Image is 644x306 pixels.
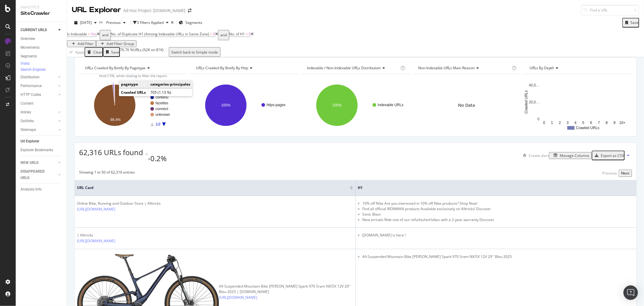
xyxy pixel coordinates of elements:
button: Switch back to Simple mode [169,47,220,57]
h4: URLs Crawled By Botify By http [195,63,293,73]
button: [DATE] [72,18,99,28]
a: DISAPPEARED URLS [21,168,56,181]
td: pagetype [119,80,148,88]
h4: Indexable / Non-Indexable URLs Distribution [306,63,399,73]
div: Performance [21,83,42,89]
text: 10+ [619,121,625,125]
span: No. of H1 [229,31,245,37]
span: vs [99,19,104,24]
button: Create alert [521,151,549,160]
div: Create alert [529,153,549,158]
div: SiteCrawler [21,10,62,17]
div: arrow-right-arrow-left [188,8,191,13]
div: DISAPPEARED URLS [21,168,51,181]
text: contenu [155,95,168,99]
div: Online Bike, Running and Outdoor Store | Alltricks [77,201,161,206]
a: Explorer Bookmarks [21,147,62,153]
div: Distribution [21,74,40,80]
div: Content [21,100,34,107]
svg: A chart. [524,79,632,132]
a: Search Engines [21,67,52,73]
text: Crawled URLs [576,126,599,130]
a: HTTP Codes [21,92,56,98]
button: and [100,30,111,40]
span: URLs Crawled By Botify By http [196,65,248,70]
div: 76.76 % URLs ( 62K on 81K ) [120,47,164,57]
span: Non-Indexable URLs Main Reason [418,65,475,70]
div: Outlinks [21,118,34,124]
span: 0 [249,31,251,37]
text: 100% [221,103,231,107]
span: 0 [213,31,215,37]
a: Overview [21,36,62,42]
div: Switch back to Simple mode [171,50,218,55]
div: Next [621,171,630,176]
span: 62,316 URLs found [79,147,143,157]
li: New arrivals Ride one of our refurbished bikes with a 2-year warranty Discover [363,217,634,223]
svg: A chart. [301,79,409,132]
text: 8 [606,121,608,125]
span: URLs Crawled By Botify By pagetype [85,65,146,70]
span: Is Indexable [67,31,87,37]
text: 1 [551,121,553,125]
text: 3 [567,121,569,125]
span: No. of Duplicate H1 (Among Indexable URLs in Same Zone) [111,31,209,37]
span: > [246,31,248,37]
a: Content [21,100,62,107]
text: 6 [590,121,592,125]
div: CURRENT URLS [21,27,47,33]
button: Segments [179,18,202,28]
button: Apply [67,47,85,57]
a: Sitemaps [21,127,56,133]
div: Url Explorer [21,138,39,145]
button: Add Filter Group [96,40,136,47]
div: Add Filter [78,41,94,46]
li: 10% off Nike Are you interested in 10% off Nike products? Shop Now! [363,201,634,206]
button: Manage Columns [549,152,592,159]
button: Add Filter [67,40,96,47]
h4: URLs by Depth [528,63,626,73]
li: Find all official IRONMAN products Available exclusively on Alltricks! Discover [363,206,634,212]
text: 2 [559,121,561,125]
div: Sitemaps [21,127,36,133]
svg: A chart. [79,79,187,132]
li: Sonic Blast [363,212,634,217]
div: Ad-Hoc Project: [DOMAIN_NAME] [123,8,185,14]
div: All-Suspended Mountain Bike [PERSON_NAME] Spark 970 Sram NX/SX 12V 29'' Bleu 2025 | [DOMAIN_NAME] [219,284,353,295]
div: Showing 1 to 50 of 62,316 entries [79,170,135,177]
div: URL Explorer [72,5,121,15]
div: Add Filter Group [107,41,134,46]
a: Distribution [21,74,56,80]
div: Save [630,20,639,25]
a: [URL][DOMAIN_NAME] [219,295,257,301]
span: Indexable / Non-Indexable URLs distribution [307,65,381,70]
div: Analysis Info [21,186,42,193]
a: NEW URLS [21,160,56,166]
text: unknown [155,112,170,117]
button: Clear [85,47,103,57]
a: Performance [21,83,56,89]
text: 5 [582,121,584,125]
span: 2025 Sep. 23rd [80,20,92,25]
div: Segments [21,53,37,60]
td: categories-principales [148,80,193,88]
li: [DOMAIN_NAME] is here ! [363,233,634,238]
span: H1 [358,185,625,190]
text: connect [155,107,168,111]
button: Previous [601,170,619,176]
button: Previous [104,18,128,28]
text: 9 [614,121,616,125]
text: facettes [155,101,168,105]
td: 705 (1.13 %) [148,89,193,96]
a: Segments [21,53,62,60]
div: Previous [602,171,617,176]
button: Next [619,170,632,177]
div: Explorer Bookmarks [21,147,53,153]
svg: A chart. [190,79,298,132]
div: | Alltricks [77,233,128,238]
text: Indexable URLs [378,103,403,107]
button: 3 Filters Applied [133,18,171,28]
